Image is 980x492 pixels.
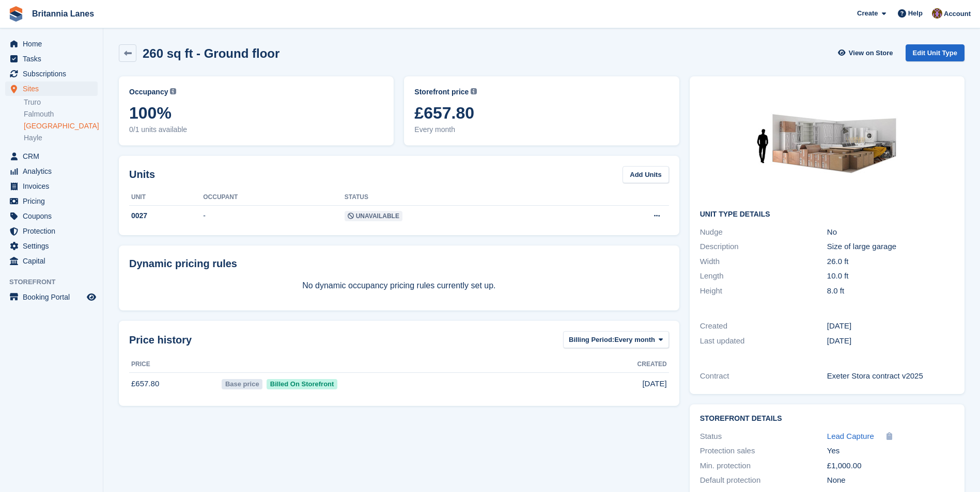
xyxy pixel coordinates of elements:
span: Analytics [23,164,85,178]
h2: Unit Type details [700,210,954,219]
a: View on Store [837,44,897,61]
h2: Storefront Details [700,415,954,423]
a: Preview store [85,291,98,303]
div: £1,000.00 [827,460,954,472]
span: Storefront price [414,87,469,97]
td: £657.80 [129,372,220,395]
a: Britannia Lanes [28,5,98,22]
div: [DATE] [827,335,954,347]
a: menu [5,179,98,193]
a: menu [5,239,98,253]
div: Length [700,270,827,282]
span: Lead Capture [827,432,874,440]
span: Subscriptions [23,67,85,81]
img: icon-info-grey-7440780725fd019a000dd9b08b2336e03edf1995a4989e88bcd33f0948082b44.svg [471,88,477,94]
span: Settings [23,239,85,253]
div: Description [700,241,827,253]
a: menu [5,67,98,81]
span: Unavailable [345,211,402,221]
span: Account [944,9,971,19]
h2: Units [129,167,155,182]
span: Sites [23,81,85,96]
span: Create [857,8,878,19]
span: Billed On Storefront [267,379,337,389]
span: Tasks [23,52,85,66]
th: Price [129,356,220,373]
th: Occupant [203,189,344,206]
a: menu [5,149,98,163]
span: Every month [414,124,668,135]
a: menu [5,52,98,66]
span: Base price [222,379,262,389]
span: Every month [614,335,655,345]
div: No [827,226,954,238]
a: Add Units [623,166,668,183]
span: View on Store [849,48,893,58]
span: Occupancy [129,87,168,97]
div: Contract [700,370,827,382]
span: Home [23,37,85,51]
a: menu [5,224,98,238]
span: [DATE] [642,378,666,390]
div: Protection sales [700,445,827,457]
p: No dynamic occupancy pricing rules currently set up. [129,280,669,292]
img: icon-info-grey-7440780725fd019a000dd9b08b2336e03edf1995a4989e88bcd33f0948082b44.svg [170,88,176,94]
div: None [827,474,954,486]
a: Hayle [24,133,98,143]
div: 26.0 ft [827,256,954,268]
div: Default protection [700,474,827,486]
a: Lead Capture [827,431,874,442]
img: stora-icon-8386f47178a22dfd0bd8f6a31ec36ba5ce8667c1dd55bd0f319d3a0aa187defe.svg [8,6,24,22]
a: menu [5,164,98,178]
a: [GEOGRAPHIC_DATA] [24,121,98,131]
a: menu [5,209,98,223]
span: CRM [23,149,85,163]
th: Unit [129,189,203,206]
div: Last updated [700,335,827,347]
span: Coupons [23,209,85,223]
span: Billing Period: [569,335,614,345]
div: Status [700,431,827,442]
span: Created [637,359,667,369]
img: 300-sqft-unit.jpg [750,87,905,202]
div: Created [700,320,827,332]
span: Booking Portal [23,290,85,304]
a: menu [5,81,98,96]
div: Size of large garage [827,241,954,253]
a: Falmouth [24,109,98,119]
div: 10.0 ft [827,270,954,282]
div: 8.0 ft [827,285,954,297]
a: menu [5,194,98,208]
span: Invoices [23,179,85,193]
div: 0027 [129,210,203,221]
td: - [203,205,344,227]
div: Nudge [700,226,827,238]
th: Status [345,189,581,206]
span: 0/1 units available [129,124,383,135]
h2: 260 sq ft - Ground floor [143,46,279,60]
div: Exeter Stora contract v2025 [827,370,954,382]
div: Min. protection [700,460,827,472]
a: menu [5,37,98,51]
a: Edit Unit Type [906,44,965,61]
a: menu [5,254,98,268]
div: Yes [827,445,954,457]
img: Andy Collier [932,8,942,19]
div: [DATE] [827,320,954,332]
span: Help [908,8,923,19]
div: Width [700,256,827,268]
span: Pricing [23,194,85,208]
a: menu [5,290,98,304]
button: Billing Period: Every month [563,331,669,348]
div: Height [700,285,827,297]
span: Capital [23,254,85,268]
span: Storefront [9,277,103,287]
span: £657.80 [414,104,668,122]
div: Dynamic pricing rules [129,256,669,271]
span: 100% [129,104,383,122]
span: Protection [23,224,85,238]
a: Truro [24,97,98,107]
span: Price history [129,332,192,348]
